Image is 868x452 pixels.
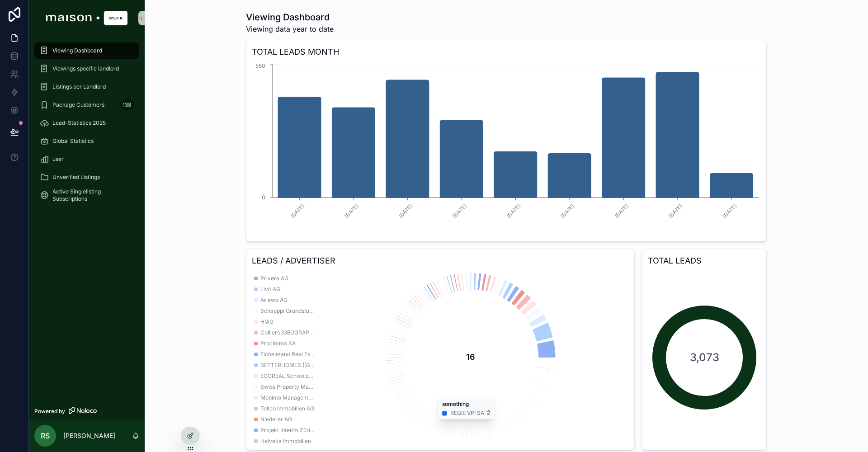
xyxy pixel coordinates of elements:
span: Eichelmann Real Estate GmbH [260,351,315,358]
span: Powered by [34,408,65,415]
span: 3,073 [690,350,719,365]
span: Arlewo AG [260,297,288,304]
h3: LEADS / ADVERTISER [252,254,629,267]
span: BETTERHOMES ([GEOGRAPHIC_DATA]) AG [260,362,315,369]
div: scrollable content [29,36,145,403]
text: [DATE] [344,203,360,219]
div: chart [252,62,761,235]
text: [DATE] [505,203,522,219]
span: Tellco Immobilien AG [260,405,314,412]
span: Package Customers [52,101,104,108]
img: App logo [46,11,127,25]
a: user [34,151,139,167]
span: Swiss Property Management AG [260,383,315,391]
a: Listings per Landlord [34,79,139,95]
p: [PERSON_NAME] [63,431,115,440]
a: Viewing Dashboard [34,42,139,59]
text: [DATE] [722,203,738,219]
span: Projekt Interim Zürich GmbH [260,427,315,434]
span: Viewings specific landlord [52,65,119,72]
span: user [52,155,64,163]
text: 16 [466,352,475,362]
span: HIAG [260,318,274,325]
a: Powered by [29,403,145,419]
span: Listings per Landlord [52,83,106,90]
span: ECOREAL Schweizerische Immobilien Anlagestiftung [260,372,315,380]
tspan: 0 [262,194,265,201]
span: Livit AG [260,286,280,293]
span: Active Singlelisting Subscriptions [52,188,130,202]
span: Global Statistics [52,137,94,145]
span: Privera AG [260,275,288,282]
h3: TOTAL LEADS MONTH [252,46,761,58]
span: Schaeppi Grundstücke AG [260,307,315,315]
a: Lead-Statistics 2025 [34,115,139,131]
h1: Viewing Dashboard [246,11,334,24]
span: Procimmo SA [260,340,296,347]
text: [DATE] [667,203,684,219]
a: Active Singlelisting Subscriptions [34,187,139,203]
h3: TOTAL LEADS [648,254,761,267]
span: Niederer AG [260,416,292,423]
div: chart [252,271,629,444]
span: Colliers [GEOGRAPHIC_DATA] AG [260,329,315,336]
text: [DATE] [397,203,414,219]
text: [DATE] [451,203,467,219]
text: [DATE] [289,203,306,219]
span: Viewing data year to date [246,24,334,34]
a: Unverified Listings [34,169,139,185]
span: Mobimo Management AG [260,394,315,401]
span: Lead-Statistics 2025 [52,119,106,127]
text: [DATE] [613,203,630,219]
span: Viewing Dashboard [52,47,102,54]
a: Global Statistics [34,133,139,149]
text: [DATE] [559,203,576,219]
a: Viewings specific landlord [34,61,139,77]
tspan: 550 [255,62,265,69]
div: 138 [120,99,134,110]
span: Unverified Listings [52,174,100,181]
a: Package Customers138 [34,97,139,113]
span: Helvetia Immobilien [260,438,311,445]
span: RS [41,430,50,441]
